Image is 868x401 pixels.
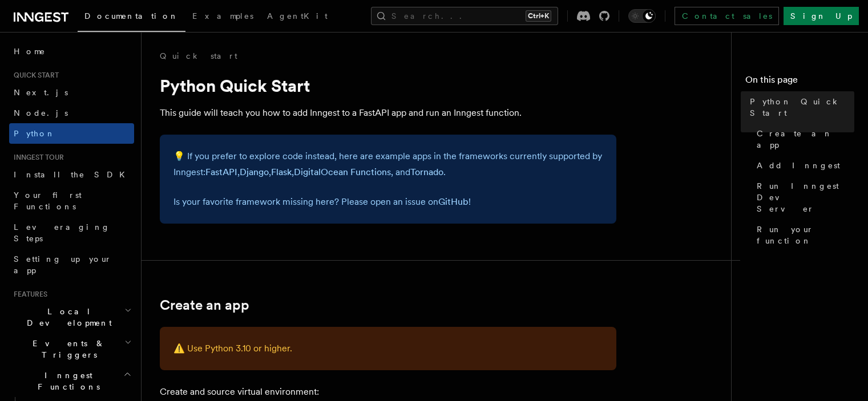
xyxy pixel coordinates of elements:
span: Documentation [84,11,179,21]
a: Install the SDK [9,164,134,185]
a: Next.js [9,82,134,103]
p: 💡 If you prefer to explore code instead, here are example apps in the frameworks currently suppor... [173,148,603,180]
span: Run your function [757,224,854,246]
h1: Python Quick Start [160,75,616,96]
span: Setting up your app [14,254,112,275]
p: Create and source virtual environment: [160,384,616,400]
p: This guide will teach you how to add Inngest to a FastAPI app and run an Inngest function. [160,105,616,121]
a: Home [9,41,134,62]
a: Run your function [752,219,854,251]
a: Your first Functions [9,185,134,217]
button: Toggle dark mode [628,9,656,23]
a: Setting up your app [9,249,134,281]
a: FastAPI [205,167,237,177]
a: Django [240,167,269,177]
p: Is your favorite framework missing here? Please open an issue on ! [173,194,603,210]
span: Leveraging Steps [14,222,110,243]
span: Python [14,129,55,138]
a: Documentation [78,3,185,32]
a: Python [9,123,134,144]
span: AgentKit [267,11,328,21]
a: AgentKit [260,3,334,31]
a: Quick start [160,50,237,62]
span: Python Quick Start [750,96,854,119]
button: Search...Ctrl+K [371,7,558,25]
a: Flask [271,167,292,177]
a: Examples [185,3,260,31]
span: Install the SDK [14,170,132,179]
a: Python Quick Start [745,91,854,123]
h4: On this page [745,73,854,91]
a: Sign Up [784,7,859,25]
span: Events & Triggers [9,338,124,361]
span: Home [14,46,46,57]
span: Next.js [14,88,68,97]
kbd: Ctrl+K [526,10,551,22]
span: Your first Functions [14,191,82,211]
a: Create an app [752,123,854,155]
a: DigitalOcean Functions [294,167,391,177]
span: Run Inngest Dev Server [757,180,854,214]
span: Quick start [9,71,59,80]
span: Features [9,290,47,299]
button: Events & Triggers [9,333,134,365]
span: Local Development [9,306,124,329]
button: Inngest Functions [9,365,134,397]
a: Run Inngest Dev Server [752,176,854,219]
a: Leveraging Steps [9,217,134,249]
span: Inngest tour [9,153,64,162]
span: Create an app [757,128,854,151]
span: Examples [192,11,253,21]
a: Create an app [160,297,249,313]
span: Inngest Functions [9,370,123,392]
a: Add Inngest [752,155,854,176]
p: ⚠️ Use Python 3.10 or higher. [173,341,603,357]
a: Node.js [9,103,134,123]
span: Add Inngest [757,160,840,171]
span: Node.js [14,108,68,118]
button: Local Development [9,301,134,333]
a: Tornado [410,167,443,177]
a: Contact sales [675,7,779,25]
a: GitHub [438,196,469,207]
